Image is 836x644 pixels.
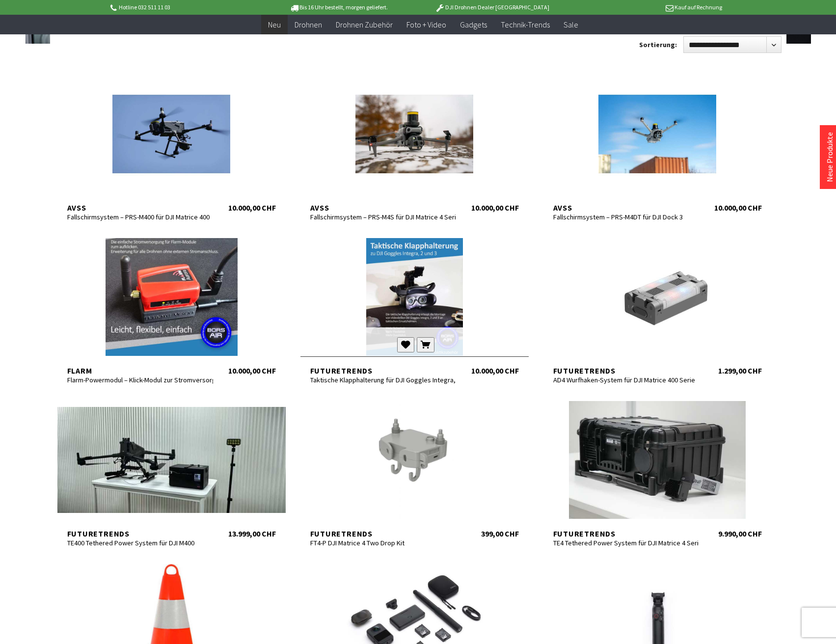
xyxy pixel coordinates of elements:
[268,20,281,29] span: Neu
[714,203,762,213] div: 10.000,00 CHF
[261,15,288,35] a: Neu
[718,366,762,376] div: 1.299,00 CHF
[553,376,700,384] div: AD4 Wurfhaken-System für DJI Matrice 400 Serie
[67,376,214,384] div: Flarm-Powermodul – Klick-Modul zur Stromversorgung
[67,538,214,547] div: TE400 Tethered Power System für DJI M400
[481,529,519,538] div: 399,00 CHF
[406,20,446,29] span: Foto + Video
[310,529,457,538] div: Futuretrends
[57,238,286,376] a: Flarm Flarm-Powermodul – Klick-Modul zur Stromversorgung 10.000,00 CHF
[228,203,276,213] div: 10.000,00 CHF
[553,529,700,538] div: Futuretrends
[300,238,529,376] a: Futuretrends Taktische Klapphalterung für DJI Goggles Integra, 2 und 3 10.000,00 CHF
[67,203,214,213] div: AVSS
[57,75,286,213] a: AVSS Fallschirmsystem – PRS-M400 für DJI Matrice 400 10.000,00 CHF
[825,132,835,182] a: Neue Produkte
[67,529,214,538] div: Futuretrends
[310,538,457,547] div: FT4-P DJI Matrice 4 Two Drop Kit
[67,366,214,376] div: Flarm
[295,20,322,29] span: Drohnen
[300,401,529,538] a: Futuretrends FT4-P DJI Matrice 4 Two Drop Kit 399,00 CHF
[557,15,585,35] a: Sale
[471,203,519,213] div: 10.000,00 CHF
[564,20,578,29] span: Sale
[288,15,329,35] a: Drohnen
[310,203,457,213] div: AVSS
[228,366,276,376] div: 10.000,00 CHF
[109,1,262,13] p: Hotline 032 511 11 03
[543,238,772,376] a: Futuretrends AD4 Wurfhaken-System für DJI Matrice 400 Serie 1.299,00 CHF
[300,75,529,213] a: AVSS Fallschirmsystem – PRS-M4S für DJI Matrice 4 Series 10.000,00 CHF
[553,538,700,547] div: TE4 Tethered Power System für DJI Matrice 4 Serie
[494,15,557,35] a: Technik-Trends
[553,213,700,221] div: Fallschirmsystem – PRS-M4DT für DJI Dock 3
[569,1,722,13] p: Kauf auf Rechnung
[471,366,519,376] div: 10.000,00 CHF
[415,1,568,13] p: DJI Drohnen Dealer [GEOGRAPHIC_DATA]
[67,213,214,221] div: Fallschirmsystem – PRS-M400 für DJI Matrice 400
[639,37,677,53] label: Sortierung:
[718,529,762,538] div: 9.990,00 CHF
[543,401,772,538] a: Futuretrends TE4 Tethered Power System für DJI Matrice 4 Serie 9.990,00 CHF
[310,376,457,384] div: Taktische Klapphalterung für DJI Goggles Integra, 2 und 3
[336,20,393,29] span: Drohnen Zubehör
[310,366,457,376] div: Futuretrends
[501,20,550,29] span: Technik-Trends
[57,401,286,538] a: Futuretrends TE400 Tethered Power System für DJI M400 13.999,00 CHF
[453,15,494,35] a: Gadgets
[310,213,457,221] div: Fallschirmsystem – PRS-M4S für DJI Matrice 4 Series
[553,203,700,213] div: AVSS
[228,529,276,538] div: 13.999,00 CHF
[262,1,415,13] p: Bis 16 Uhr bestellt, morgen geliefert.
[460,20,487,29] span: Gadgets
[400,15,453,35] a: Foto + Video
[543,75,772,213] a: AVSS Fallschirmsystem – PRS-M4DT für DJI Dock 3 10.000,00 CHF
[329,15,400,35] a: Drohnen Zubehör
[553,366,700,376] div: Futuretrends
